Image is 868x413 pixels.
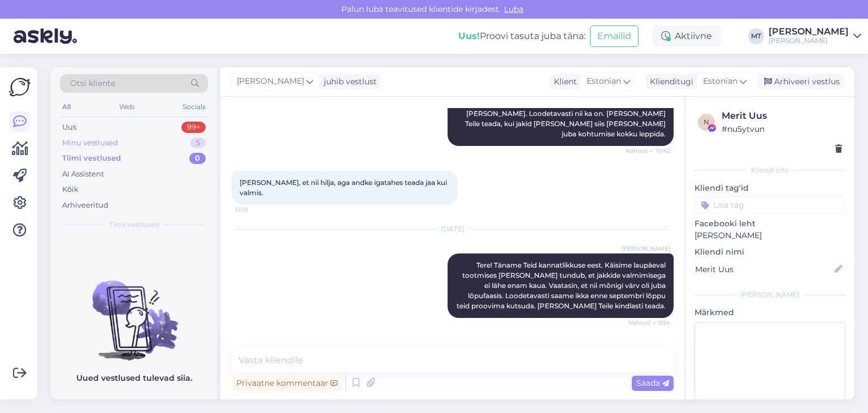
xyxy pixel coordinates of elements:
span: Tere! Täname Teid kannatlikkuse eest. Käisime laupäeval tootmises [PERSON_NAME] tundub, et jakkid... [457,261,667,310]
span: Tiimi vestlused [109,220,159,230]
span: Estonian [587,75,621,88]
input: Lisa tag [695,196,845,213]
div: # nu5ytvun [722,123,842,135]
div: Socials [180,100,208,114]
div: Arhiveeritud [62,200,108,211]
div: Aktiivne [652,26,721,46]
div: 99+ [181,122,206,133]
button: Emailid [590,25,639,47]
span: 12:10 [235,205,277,214]
div: Merit Uus [722,109,842,123]
div: juhib vestlust [319,76,377,88]
input: Lisa nimi [695,263,832,276]
div: Tiimi vestlused [62,153,121,164]
div: Web [117,100,137,114]
p: [PERSON_NAME] [695,230,845,242]
div: Arhiveeri vestlus [757,74,844,89]
div: Proovi tasuta juba täna: [458,29,585,43]
div: Klienditugi [645,76,693,88]
span: Saada [636,378,669,388]
span: Otsi kliente [70,78,115,89]
a: [PERSON_NAME][PERSON_NAME] [769,27,861,45]
div: AI Assistent [62,169,104,180]
div: All [60,100,73,114]
div: Uus [62,122,76,133]
span: Luba [501,4,527,14]
span: Estonian [703,75,737,88]
div: [PERSON_NAME] [695,290,845,300]
p: Kliendi tag'id [695,182,845,194]
div: MT [748,28,764,44]
img: No chats [51,260,217,362]
div: 0 [189,153,206,164]
img: Askly Logo [9,76,31,98]
span: Nähtud ✓ 10:42 [626,147,670,155]
span: n [704,118,709,126]
div: 5 [190,137,206,149]
div: Minu vestlused [62,137,118,149]
div: Klient [549,76,577,88]
span: [PERSON_NAME], et nii hilja, aga andke igatahes teada jaa kui valmis. [240,178,449,197]
p: Kliendi nimi [695,246,845,258]
span: Nähtud ✓ 8:54 [628,319,670,327]
div: Kõik [62,184,79,195]
b: Uus! [458,31,480,41]
div: [PERSON_NAME] [769,36,849,45]
p: Märkmed [695,307,845,319]
p: Facebooki leht [695,218,845,230]
span: [PERSON_NAME] [622,244,670,253]
div: [DATE] [232,224,674,234]
div: Kliendi info [695,165,845,175]
div: Privaatne kommentaar [232,376,342,391]
span: [PERSON_NAME] [237,75,304,88]
div: [PERSON_NAME] [769,27,849,36]
p: Uued vestlused tulevad siia. [76,372,192,384]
